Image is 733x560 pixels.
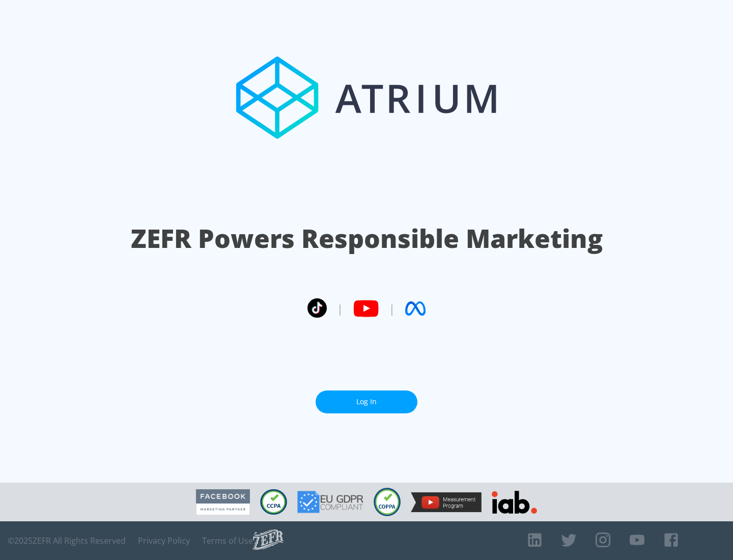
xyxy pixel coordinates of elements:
a: Privacy Policy [138,536,190,546]
img: GDPR Compliant [297,491,363,513]
span: | [337,301,343,316]
a: Log In [316,390,417,413]
a: Terms of Use [202,536,253,546]
img: Facebook Marketing Partner [196,489,250,515]
span: © 2025 ZEFR All Rights Reserved [8,536,126,546]
img: CCPA Compliant [260,489,287,515]
img: COPPA Compliant [374,488,401,516]
h1: ZEFR Powers Responsible Marketing [131,221,603,256]
img: YouTube Measurement Program [411,492,482,512]
span: | [389,301,395,316]
img: IAB [492,491,537,514]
